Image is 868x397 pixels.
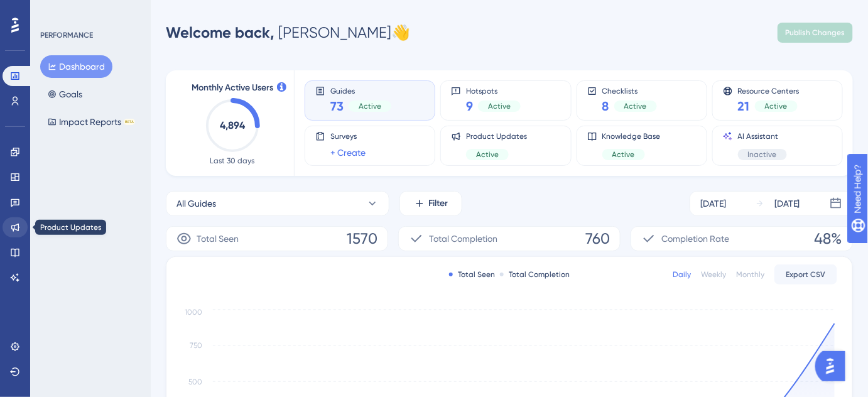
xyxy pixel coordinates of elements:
button: Dashboard [40,55,112,78]
span: Total Seen [197,231,239,246]
span: All Guides [176,196,216,211]
span: Export CSV [786,269,826,280]
span: 760 [585,229,610,249]
span: 1570 [347,229,377,249]
span: Active [765,101,788,111]
span: 8 [602,97,609,115]
div: Total Seen [449,269,495,280]
span: Last 30 days [210,156,255,166]
span: Active [612,150,635,160]
tspan: 500 [188,378,202,386]
span: Inactive [748,150,777,160]
button: Publish Changes [778,23,853,43]
span: Knowledge Base [602,131,661,141]
span: Active [624,101,647,111]
div: [DATE] [774,196,800,211]
span: Hotspots [466,86,521,95]
div: Total Completion [500,269,570,280]
span: Product Updates [466,131,527,141]
span: 73 [330,97,344,115]
span: Active [488,101,511,111]
button: Export CSV [774,264,837,285]
span: Need Help? [30,3,79,18]
text: 4,894 [220,119,246,131]
span: Checklists [602,86,657,95]
span: Completion Rate [661,231,729,246]
iframe: UserGuiding AI Assistant Launcher [815,347,853,385]
div: Weekly [701,269,726,280]
span: Guides [330,86,391,95]
span: Surveys [330,131,366,141]
span: 21 [738,97,750,115]
span: Monthly Active Users [192,80,273,95]
span: AI Assistant [738,131,787,141]
div: [PERSON_NAME] 👋 [166,23,410,43]
span: Resource Centers [738,86,800,95]
tspan: 750 [190,342,202,351]
button: Impact ReportsBETA [40,111,143,133]
span: 48% [815,229,842,249]
span: 9 [466,97,473,115]
span: Publish Changes [785,28,845,38]
span: Total Completion [429,231,497,246]
span: Filter [429,196,448,211]
button: Goals [40,83,90,106]
button: All Guides [166,191,389,216]
div: Daily [673,269,691,280]
a: + Create [330,145,366,160]
span: Active [476,150,499,160]
span: Active [359,101,381,111]
div: [DATE] [700,196,726,211]
div: Monthly [736,269,764,280]
span: Welcome back, [166,23,274,41]
div: PERFORMANCE [40,30,93,40]
button: Filter [399,191,462,216]
tspan: 1000 [185,308,202,317]
div: BETA [124,119,135,125]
